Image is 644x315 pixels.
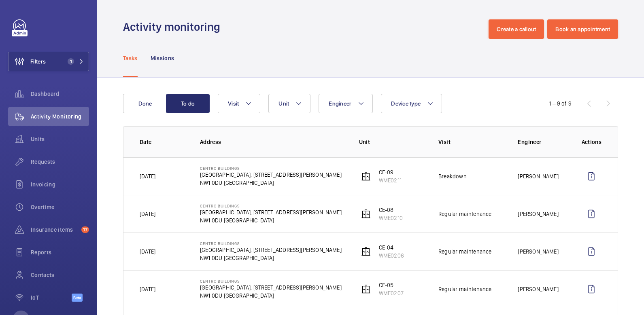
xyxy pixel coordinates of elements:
span: Visit [228,100,239,107]
p: [PERSON_NAME] [518,210,558,218]
p: Breakdown [438,172,467,180]
p: Centro Buildings [200,279,342,283]
p: NW1 0DU [GEOGRAPHIC_DATA] [200,216,342,224]
button: Create a callout [489,19,544,39]
p: Regular maintenance [438,247,491,256]
span: IoT [31,294,72,302]
p: Missions [151,54,174,62]
span: Insurance items [31,226,78,234]
p: WME0207 [379,289,404,297]
p: CE-08 [379,206,403,214]
p: NW1 0DU [GEOGRAPHIC_DATA] [200,179,342,187]
p: [DATE] [140,285,155,293]
span: Beta [72,294,83,302]
img: elevator.svg [361,284,371,294]
p: WME0211 [379,176,402,184]
p: NW1 0DU [GEOGRAPHIC_DATA] [200,292,342,300]
p: WME0206 [379,252,404,260]
span: 1 [68,58,74,65]
p: Actions [582,138,601,146]
button: Engineer [319,94,373,113]
span: Overtime [31,203,89,211]
p: NW1 0DU [GEOGRAPHIC_DATA] [200,254,342,262]
p: Regular maintenance [438,210,491,218]
p: Unit [359,138,425,146]
p: CE-05 [379,281,404,289]
img: elevator.svg [361,209,371,219]
span: Invoicing [31,180,89,188]
button: Unit [268,94,310,113]
p: [PERSON_NAME] [518,285,558,293]
span: 17 [81,226,89,233]
p: Engineer [518,138,568,146]
span: Engineer [329,100,351,107]
p: [DATE] [140,172,155,180]
p: Address [200,138,346,146]
div: 1 – 9 of 9 [549,99,572,108]
p: [DATE] [140,247,155,256]
span: Activity Monitoring [31,112,89,121]
p: Centro Buildings [200,203,342,208]
button: To do [166,94,210,113]
span: Units [31,135,89,143]
span: Requests [31,158,89,166]
p: [GEOGRAPHIC_DATA], [STREET_ADDRESS][PERSON_NAME] [200,171,342,179]
span: Reports [31,248,89,256]
p: [PERSON_NAME] [518,247,558,256]
p: CE-09 [379,168,402,176]
img: elevator.svg [361,171,371,181]
button: Device type [381,94,442,113]
p: Centro Buildings [200,166,342,171]
button: Visit [218,94,260,113]
span: Dashboard [31,90,89,98]
p: Visit [438,138,505,146]
p: WME0210 [379,214,403,222]
p: [GEOGRAPHIC_DATA], [STREET_ADDRESS][PERSON_NAME] [200,246,342,254]
p: [PERSON_NAME] [518,172,558,180]
p: Regular maintenance [438,285,491,293]
button: Book an appointment [547,19,618,39]
p: Centro Buildings [200,241,342,246]
span: Unit [278,100,289,107]
h1: Activity monitoring [123,19,225,34]
p: CE-04 [379,243,404,252]
p: Date [140,138,187,146]
span: Contacts [31,271,89,279]
span: Filters [30,57,46,66]
p: [GEOGRAPHIC_DATA], [STREET_ADDRESS][PERSON_NAME] [200,283,342,292]
p: [GEOGRAPHIC_DATA], [STREET_ADDRESS][PERSON_NAME] [200,208,342,216]
span: Device type [391,100,421,107]
button: Filters1 [8,52,89,71]
button: Done [123,94,167,113]
p: Tasks [123,54,138,62]
img: elevator.svg [361,247,371,256]
p: [DATE] [140,210,155,218]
